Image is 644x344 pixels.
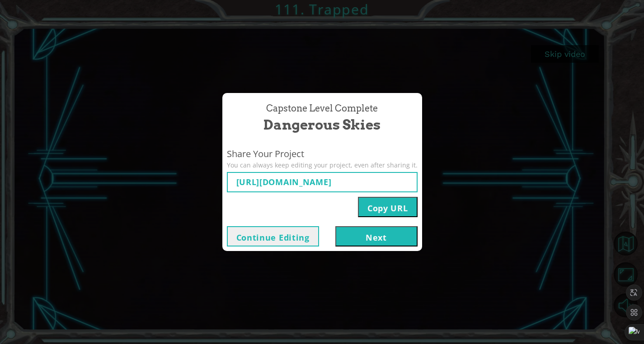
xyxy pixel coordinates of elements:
span: Share Your Project [227,148,418,161]
button: Next [335,226,418,246]
button: Copy URL [358,197,418,217]
span: You can always keep editing your project, even after sharing it. [227,161,418,170]
span: Capstone Level Complete [266,102,378,115]
button: Continue Editing [227,226,319,246]
span: Dangerous Skies [263,115,381,135]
